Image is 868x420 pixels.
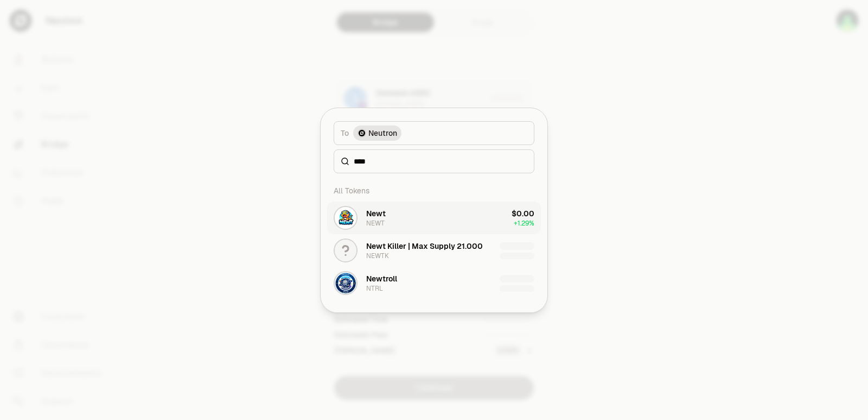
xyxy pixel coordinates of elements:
[368,128,397,139] span: Neutron
[327,180,541,202] div: All Tokens
[334,121,534,145] button: ToNeutron LogoNeutron
[366,284,383,293] div: NTRL
[327,234,541,267] button: Newt Killer | Max Supply 21.000NEWTK
[341,128,349,139] span: To
[366,241,483,252] div: Newt Killer | Max Supply 21.000
[366,208,386,219] div: Newt
[327,267,541,299] button: NTRL LogoNewtrollNTRL
[366,273,397,284] div: Newtroll
[335,272,356,294] img: NTRL Logo
[366,219,385,228] div: NEWT
[335,207,356,229] img: NEWT Logo
[512,208,534,219] div: $0.00
[514,219,534,228] span: + 1.29%
[359,130,365,136] img: Neutron Logo
[366,252,389,260] div: NEWTK
[327,202,541,234] button: NEWT LogoNewtNEWT$0.00+1.29%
